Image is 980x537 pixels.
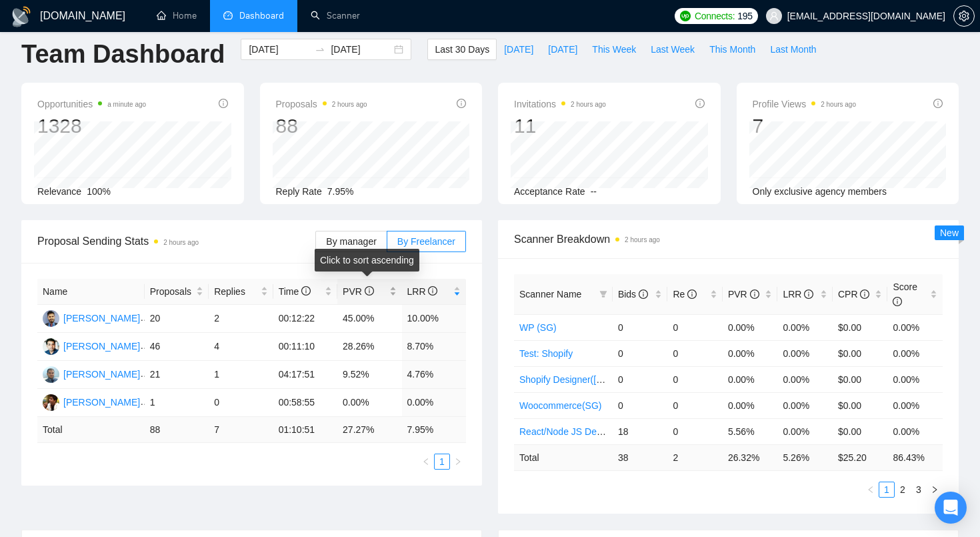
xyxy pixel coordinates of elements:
span: right [931,486,939,494]
input: End date [331,42,391,57]
td: 0.00% [887,314,943,340]
td: 0 [613,340,668,366]
span: setting [954,11,974,21]
span: Opportunities [37,96,146,112]
span: 7.95% [327,186,354,197]
td: 0.00% [887,418,943,444]
li: Previous Page [418,454,434,470]
span: Score [893,282,917,307]
li: 1 [879,482,895,498]
td: 04:17:51 [273,361,337,389]
div: 7 [753,113,857,139]
button: This Month [702,39,763,60]
span: Bids [618,289,648,300]
span: Only exclusive agency members [753,186,887,197]
span: Invitations [514,96,606,112]
span: filter [597,284,610,304]
span: Proposal Sending Stats [37,233,315,249]
td: 0.00% [887,392,943,418]
td: $0.00 [833,366,888,392]
input: Start date [249,42,309,57]
button: left [863,482,879,498]
time: 2 hours ago [332,101,367,108]
a: React/Node JS Developer (HR) [519,426,649,437]
time: 2 hours ago [821,101,856,108]
span: info-circle [428,286,437,296]
td: 88 [145,417,209,443]
td: 0 [209,389,273,417]
td: 2 [667,444,723,470]
td: 7 [209,417,273,443]
span: Scanner Breakdown [514,231,943,247]
span: info-circle [804,290,813,299]
span: CPR [838,289,869,300]
td: 5.56% [723,418,778,444]
td: 4.76% [402,361,467,389]
td: 0 [613,314,668,340]
li: 2 [895,482,911,498]
td: 38 [613,444,668,470]
td: 7.95 % [402,417,467,443]
a: WP (SG) [519,322,557,333]
div: 11 [514,113,606,139]
button: [DATE] [497,39,541,60]
td: 1 [145,389,209,417]
th: Proposals [145,279,209,305]
span: Proposals [150,284,193,299]
td: 5.26 % [777,444,833,470]
td: $ 25.20 [833,444,888,470]
a: setting [953,11,975,21]
td: 27.27 % [337,417,401,443]
span: info-circle [695,99,705,108]
span: swap-right [315,44,325,55]
a: RR[PERSON_NAME] [43,396,140,407]
span: dashboard [223,11,233,20]
a: 3 [911,482,926,497]
img: logo [11,6,32,27]
td: 0.00% [723,366,778,392]
span: [DATE] [504,42,533,57]
span: LRR [783,289,813,300]
td: 0 [667,314,723,340]
span: PVR [343,286,374,297]
span: info-circle [365,286,374,296]
td: 2 [209,305,273,333]
button: Last Week [643,39,702,60]
td: 0 [667,340,723,366]
td: Total [514,444,613,470]
td: 86.43 % [887,444,943,470]
span: user [769,11,779,21]
a: searchScanner [311,10,360,21]
span: Connects: [695,9,735,23]
a: Test: Shopify [519,348,573,359]
span: Replies [214,284,257,299]
td: 9.52% [337,361,401,389]
span: Proposals [276,96,367,112]
span: PVR [728,289,759,300]
span: 100% [87,186,111,197]
span: This Week [592,42,636,57]
span: 195 [737,9,752,23]
span: Last Month [770,42,816,57]
span: Re [673,289,697,300]
button: right [450,454,466,470]
span: Acceptance Rate [514,186,585,197]
div: Click to sort ascending [315,249,419,272]
td: 1 [209,361,273,389]
button: left [418,454,434,470]
div: 1328 [37,113,146,139]
td: Total [37,417,145,443]
span: left [867,486,875,494]
td: 00:12:22 [273,305,337,333]
li: Next Page [927,482,943,498]
td: 0.00% [777,366,833,392]
th: Replies [209,279,273,305]
span: New [940,227,959,238]
li: 3 [911,482,927,498]
div: [PERSON_NAME] [63,395,140,410]
td: 0.00% [723,340,778,366]
a: Woocommerce(SG) [519,400,601,411]
td: 0 [667,392,723,418]
td: 01:10:51 [273,417,337,443]
a: TM[PERSON_NAME] [43,312,140,323]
